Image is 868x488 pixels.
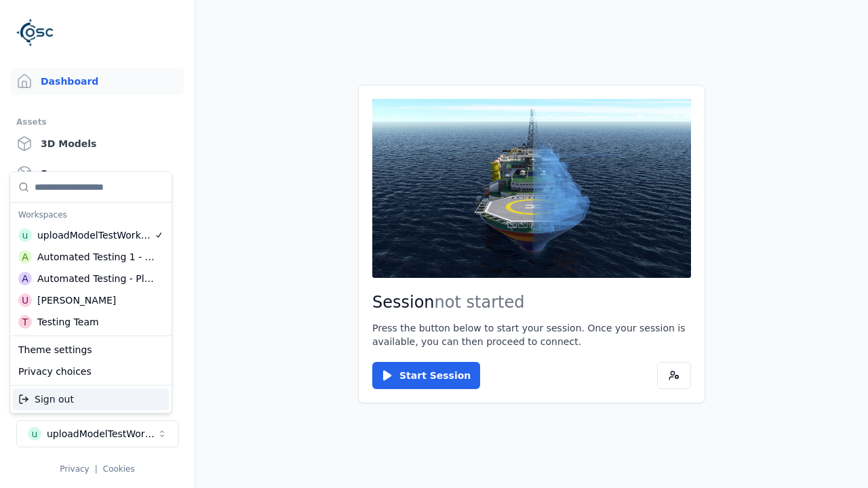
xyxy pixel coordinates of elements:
div: Workspaces [13,205,169,224]
div: Sign out [13,388,169,410]
div: uploadModelTestWorkspace [37,228,154,242]
div: U [18,293,32,307]
div: T [18,315,32,329]
div: Automated Testing - Playwright [37,272,155,285]
div: Theme settings [13,339,169,361]
div: A [18,250,32,264]
div: u [18,228,32,242]
div: [PERSON_NAME] [37,293,116,307]
div: Testing Team [37,315,99,329]
div: Suggestions [10,172,172,335]
div: A [18,272,32,285]
div: Privacy choices [13,361,169,382]
div: Suggestions [10,386,172,413]
div: Automated Testing 1 - Playwright [37,250,155,264]
div: Suggestions [10,336,172,385]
